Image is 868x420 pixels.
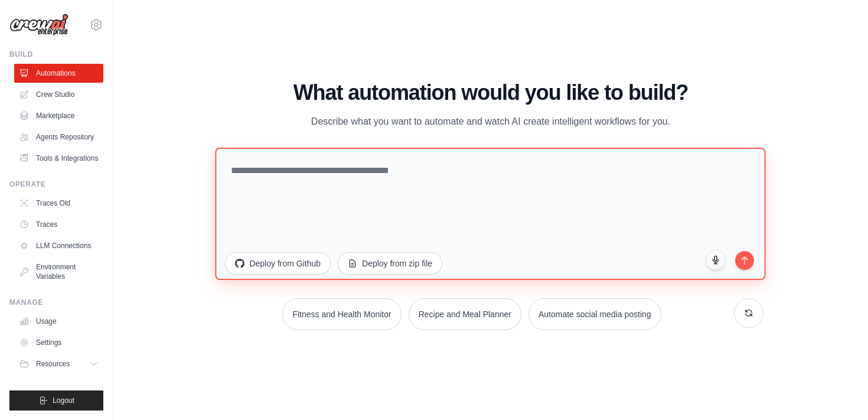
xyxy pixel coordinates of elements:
iframe: Chat Widget [809,363,868,420]
a: Usage [14,312,103,331]
a: Traces [14,215,103,234]
p: Describe what you want to automate and watch AI create intelligent workflows for you. [292,114,689,129]
button: Deploy from Github [225,252,331,275]
button: Logout [9,390,103,411]
a: Agents Repository [14,128,103,146]
button: Automate social media posting [528,298,661,330]
a: Tools & Integrations [14,149,103,168]
img: Logo [9,14,68,36]
a: Environment Variables [14,258,103,286]
button: Resources [14,354,103,373]
button: Fitness and Health Monitor [282,298,401,330]
a: Settings [14,333,103,352]
button: Deploy from zip file [338,252,442,275]
div: Operate [9,180,103,189]
a: Traces Old [14,194,103,213]
a: Marketplace [14,106,103,125]
span: Logout [53,396,74,405]
a: Automations [14,64,103,83]
span: Resources [36,359,70,369]
a: LLM Connections [14,236,103,255]
div: Build [9,50,103,59]
div: Manage [9,298,103,307]
h1: What automation would you like to build? [218,81,763,105]
a: Crew Studio [14,85,103,104]
button: Recipe and Meal Planner [409,298,521,330]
